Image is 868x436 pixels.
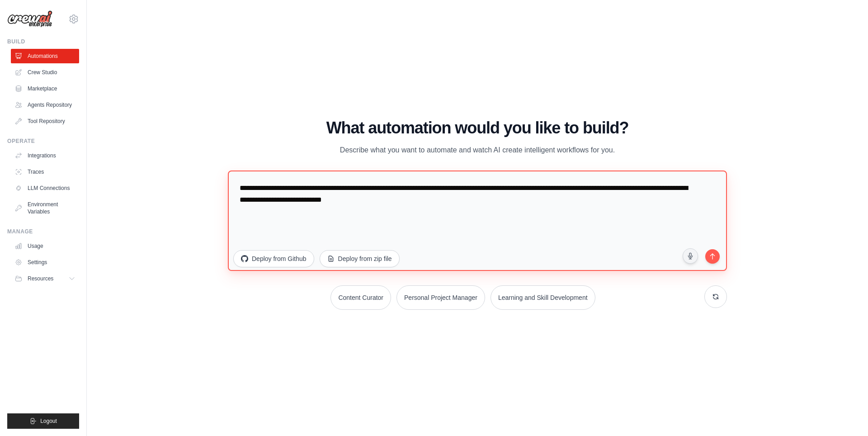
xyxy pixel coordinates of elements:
div: Operate [7,137,79,145]
p: Describe what you want to automate and watch AI create intelligent workflows for you. [325,144,629,156]
a: Traces [11,165,79,179]
h1: What automation would you like to build? [228,119,727,137]
iframe: Chat Widget [823,393,868,436]
span: Logout [40,417,57,425]
div: Manage [7,228,79,235]
button: Resources [11,271,79,286]
a: Tool Repository [11,114,79,128]
a: Usage [11,239,79,253]
button: Deploy from zip file [320,250,400,267]
a: Settings [11,255,79,270]
a: Environment Variables [11,197,79,219]
button: Personal Project Manager [396,285,485,310]
button: Logout [7,413,79,429]
button: Deploy from Github [233,250,314,267]
div: Build [7,38,79,45]
a: Integrations [11,148,79,163]
img: Logo [7,10,52,28]
a: Marketplace [11,81,79,96]
span: Resources [28,275,53,282]
a: Crew Studio [11,65,79,80]
a: Automations [11,49,79,63]
a: LLM Connections [11,181,79,195]
button: Learning and Skill Development [491,285,595,310]
a: Agents Repository [11,98,79,112]
div: Виджет чата [823,393,868,436]
button: Content Curator [330,285,391,310]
